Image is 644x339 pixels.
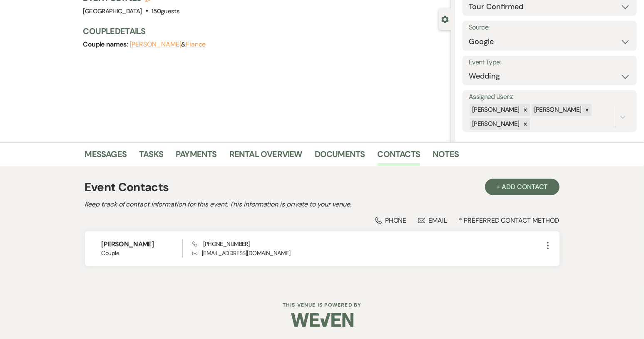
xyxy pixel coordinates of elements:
[186,41,206,48] button: Fiance
[85,147,127,166] a: Messages
[85,179,169,196] h1: Event Contacts
[441,15,449,23] button: Close lead details
[469,56,630,69] label: Event Type:
[83,7,142,15] span: [GEOGRAPHIC_DATA]
[470,118,521,130] div: [PERSON_NAME]
[433,147,459,166] a: Notes
[102,249,183,258] span: Couple
[470,104,521,116] div: [PERSON_NAME]
[315,147,365,166] a: Documents
[83,40,130,49] span: Couple names:
[85,216,559,225] div: * Preferred Contact Method
[139,147,163,166] a: Tasks
[469,22,630,34] label: Source:
[192,248,542,258] p: [EMAIL_ADDRESS][DOMAIN_NAME]
[378,147,420,166] a: Contacts
[130,40,206,49] span: &
[469,91,630,103] label: Assigned Users:
[229,147,302,166] a: Rental Overview
[375,216,407,225] div: Phone
[485,179,559,195] button: + Add Contact
[192,240,249,248] span: [PHONE_NUMBER]
[83,25,443,37] h3: Couple Details
[291,305,353,334] img: Weven Logo
[102,240,183,249] h6: [PERSON_NAME]
[130,41,182,48] button: [PERSON_NAME]
[176,147,217,166] a: Payments
[418,216,447,225] div: Email
[532,104,583,116] div: [PERSON_NAME]
[152,7,179,15] span: 150 guests
[85,199,559,209] h2: Keep track of contact information for this event. This information is private to your venue.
